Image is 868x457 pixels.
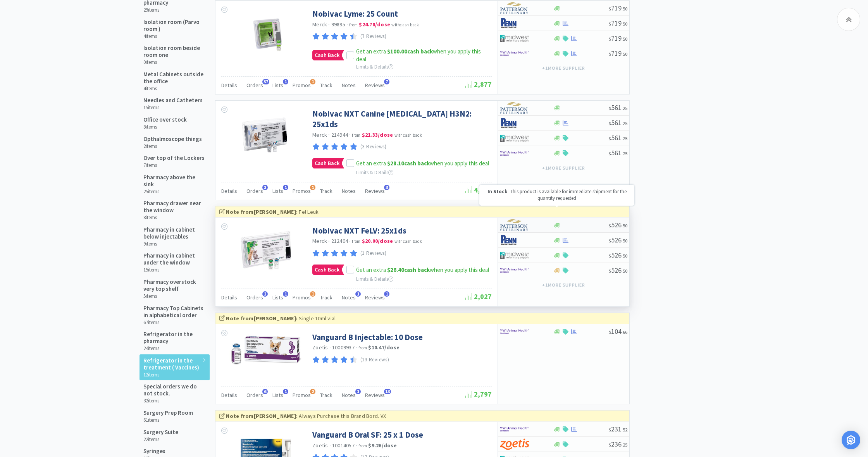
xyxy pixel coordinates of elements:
span: . 25 [622,120,627,126]
span: $ [609,105,611,111]
span: Orders [246,392,263,399]
span: $ [609,36,611,42]
h6: 4 items [143,86,206,92]
img: f5e969b455434c6296c6d81ef179fa71_3.png [500,219,529,231]
span: $ [609,329,611,335]
h5: Pharmacy in cabinet below injectables [143,226,206,240]
strong: Note from [PERSON_NAME] : [226,412,298,419]
span: · [328,21,330,28]
strong: $24.78 / dose [359,21,390,28]
span: 719 [609,34,627,43]
strong: $9.26 / dose [368,442,397,449]
span: 37 [262,79,269,84]
h6: 2 items [143,143,202,149]
a: Nobivac NXT FeLV: 25x1ds [312,225,406,236]
span: Reviews [365,294,385,301]
img: f5e969b455434c6296c6d81ef179fa71_3.png [500,102,529,114]
span: $ [609,427,611,433]
button: +1more supplier [538,280,589,290]
span: 1 [283,79,288,84]
a: Zoetis [312,442,328,449]
span: from [352,132,360,138]
span: 212404 [331,237,348,244]
h5: Pharmacy overstock very top shelf [143,278,206,292]
h5: Metal Cabinets outside the office [143,71,206,85]
span: 10014057 [332,442,355,449]
img: 4dd14cff54a648ac9e977f0c5da9bc2e_5.png [500,132,529,144]
img: f5e969b455434c6296c6d81ef179fa71_3.png [500,2,529,14]
img: f6b2451649754179b5b4e0c70c3f7cb0_2.png [500,265,529,276]
span: $26.40 [387,266,404,273]
span: Cash Back [313,158,341,168]
span: · [346,21,348,28]
h6: 4 items [143,33,206,40]
span: from [352,239,360,244]
a: Nobivac Lyme: 25 Count [312,9,398,19]
h5: Pharmacy drawer near the window [143,200,206,214]
span: 561 [609,103,627,112]
span: 1 [283,389,288,394]
span: Notes [342,82,356,89]
img: 4dd14cff54a648ac9e977f0c5da9bc2e_5.png [500,33,529,44]
span: 2,877 [465,80,492,89]
span: 1 [310,185,315,190]
span: Promos [293,392,311,399]
span: from [358,345,367,350]
span: 104 [609,327,627,336]
span: 1 [310,291,315,297]
span: 6 [262,389,268,394]
span: Reviews [365,187,385,194]
strong: Note from [PERSON_NAME] : [226,208,298,215]
span: 561 [609,148,627,157]
span: Get an extra when you apply this deal [356,266,489,273]
span: · [329,344,331,351]
span: · [349,131,351,138]
span: Get an extra when you apply this deal [356,48,481,63]
span: . 52 [622,427,627,433]
span: Cash Back [313,265,341,275]
span: · [356,344,357,351]
span: 10009937 [332,344,355,351]
a: Zoetis [312,344,328,351]
span: 1 [355,291,361,297]
span: . 50 [622,21,627,27]
span: 13 [384,389,391,394]
span: Promos [293,187,311,194]
h5: Refrigerator in the pharmacy [143,331,206,345]
span: 3 [262,185,268,190]
h6: 61 items [143,417,193,423]
span: Limits & Details [356,169,393,176]
span: Limits & Details [356,276,393,282]
span: 561 [609,133,627,142]
span: 1 [384,291,389,297]
h6: 5 items [143,293,206,299]
img: adb89b1066954ffda8f2ccc18b2dbe32_644693.png [227,332,305,368]
span: 214944 [331,131,348,138]
h6: 29 items [143,7,206,13]
span: 2 [310,389,315,394]
strong: $21.33 / dose [362,131,393,138]
span: · [329,442,331,449]
img: f6b2451649754179b5b4e0c70c3f7cb0_2.png [500,423,529,435]
span: Track [320,294,332,301]
h6: 25 items [143,189,206,195]
div: Open Intercom Messenger [842,431,860,449]
span: . 50 [622,253,627,259]
h6: 15 items [143,267,206,273]
span: 526 [609,235,627,244]
span: Promos [293,294,311,301]
h5: Pharmacy Top Cabinets in alphabetical order [143,305,206,319]
a: Nobivac NXT Canine [MEDICAL_DATA] H3N2: 25x1ds [312,108,490,130]
span: 236 [609,440,627,448]
span: Limits & Details [356,64,393,70]
span: . 50 [622,223,627,228]
strong: $10.47 / dose [368,344,400,351]
span: $ [609,238,611,244]
h6: 9 items [143,241,206,247]
h5: Over top of the Lockers [143,155,205,161]
span: $ [609,223,611,228]
span: Notes [342,187,356,194]
h5: Office over stock [143,116,187,123]
span: . 66 [622,329,627,335]
span: 99895 [331,21,345,28]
